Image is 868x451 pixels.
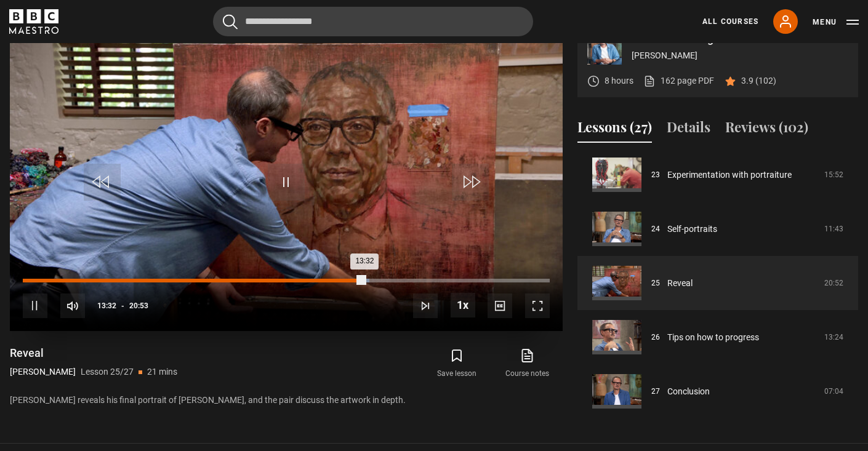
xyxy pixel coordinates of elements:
p: 3.9 (102) [741,74,776,87]
svg: BBC Maestro [9,9,58,34]
div: Progress Bar [23,279,550,282]
span: 20:53 [129,295,148,317]
a: Course notes [492,346,563,381]
video-js: Video Player [10,20,563,331]
button: Captions [488,293,512,318]
a: All Courses [702,16,758,27]
h1: Reveal [10,346,177,361]
button: Playback Rate [451,293,475,317]
a: 162 page PDF [643,74,714,87]
button: Submit the search query [223,14,238,30]
p: Portrait Painting [632,33,848,44]
button: Mute [60,293,85,318]
button: Save lesson [422,346,492,381]
p: [PERSON_NAME] reveals his final portrait of [PERSON_NAME], and the pair discuss the artwork in de... [10,394,563,407]
button: Fullscreen [525,293,550,318]
span: 13:32 [97,295,116,317]
span: - [121,301,124,310]
button: Next Lesson [413,293,438,318]
p: 8 hours [605,74,633,87]
button: Toggle navigation [813,16,859,28]
p: Lesson 25/27 [81,365,134,378]
a: Self-portraits [667,223,717,236]
a: Conclusion [667,385,710,398]
a: Experimentation with portraiture [667,169,792,182]
p: [PERSON_NAME] [10,365,76,378]
p: 21 mins [147,365,177,378]
button: Pause [23,293,47,318]
a: Tips on how to progress [667,331,759,344]
a: Reveal [667,277,693,290]
p: [PERSON_NAME] [632,49,848,62]
button: Reviews (102) [725,117,808,143]
button: Lessons (27) [577,117,652,143]
button: Details [667,117,710,143]
input: Search [213,7,533,36]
